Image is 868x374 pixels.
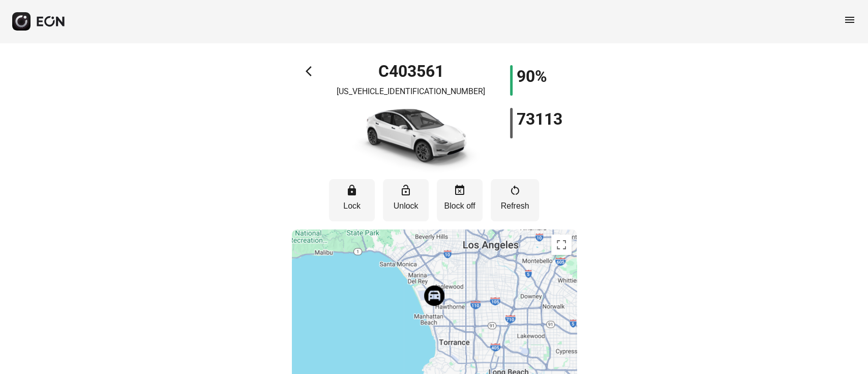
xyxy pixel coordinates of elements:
p: Unlock [388,200,424,212]
img: car [340,102,482,173]
p: [US_VEHICLE_IDENTIFICATION_NUMBER] [337,85,485,98]
span: menu [844,14,856,26]
button: Lock [329,179,375,221]
span: restart_alt [509,184,521,196]
h1: 90% [517,70,547,82]
span: lock_open [400,184,412,196]
p: Lock [334,200,370,212]
button: Unlock [383,179,429,221]
button: Block off [437,179,483,221]
h1: C403561 [378,65,444,77]
button: Refresh [491,179,539,221]
span: arrow_back_ios [306,65,318,77]
p: Refresh [496,200,534,212]
span: event_busy [454,184,466,196]
h1: 73113 [517,113,562,125]
span: lock [346,184,358,196]
p: Block off [442,200,477,212]
button: Toggle fullscreen view [551,235,572,255]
